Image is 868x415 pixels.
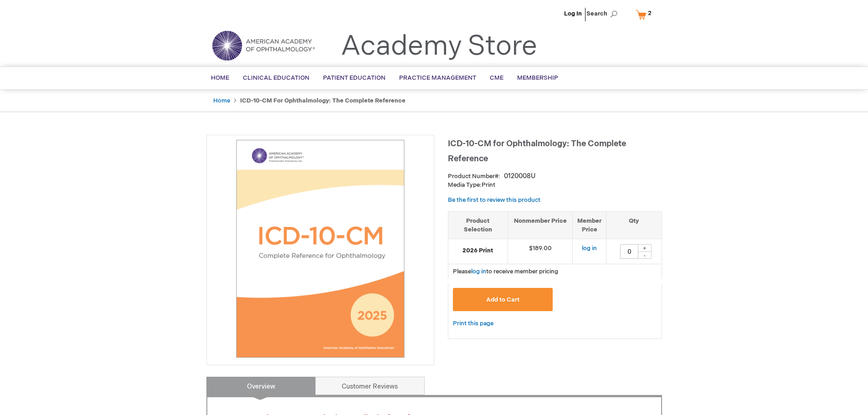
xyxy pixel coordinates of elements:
[504,172,535,181] div: 0120008U
[490,74,503,82] span: CME
[620,244,638,259] input: Qty
[517,74,558,82] span: Membership
[582,245,597,252] a: log in
[448,211,508,239] th: Product Selection
[243,74,309,82] span: Clinical Education
[448,181,482,189] strong: Media Type:
[453,318,493,329] a: Print this page
[448,139,626,164] span: ICD-10-CM for Ophthalmology: The Complete Reference
[508,239,573,264] td: $189.00
[448,181,662,190] p: Print
[486,296,519,303] span: Add to Cart
[573,211,606,239] th: Member Price
[606,211,662,239] th: Qty
[564,10,582,17] a: Log In
[638,251,652,259] div: -
[453,268,558,275] span: Please to receive member pricing
[240,97,406,104] strong: ICD-10-CM for Ophthalmology: The Complete Reference
[448,173,500,180] strong: Product Number
[638,244,652,252] div: +
[448,196,540,204] a: Be the first to review this product
[453,246,503,255] strong: 2026 Print
[323,74,385,82] span: Patient Education
[399,74,476,82] span: Practice Management
[586,5,621,23] span: Search
[315,377,425,395] a: Customer Reviews
[453,288,553,311] button: Add to Cart
[213,97,230,104] a: Home
[206,377,316,395] a: Overview
[211,74,229,82] span: Home
[341,30,537,63] a: Academy Store
[471,268,486,275] a: log in
[648,10,652,17] span: 2
[634,6,657,22] a: 2
[211,140,429,358] img: ICD-10-CM for Ophthalmology: The Complete Reference
[508,211,573,239] th: Nonmember Price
